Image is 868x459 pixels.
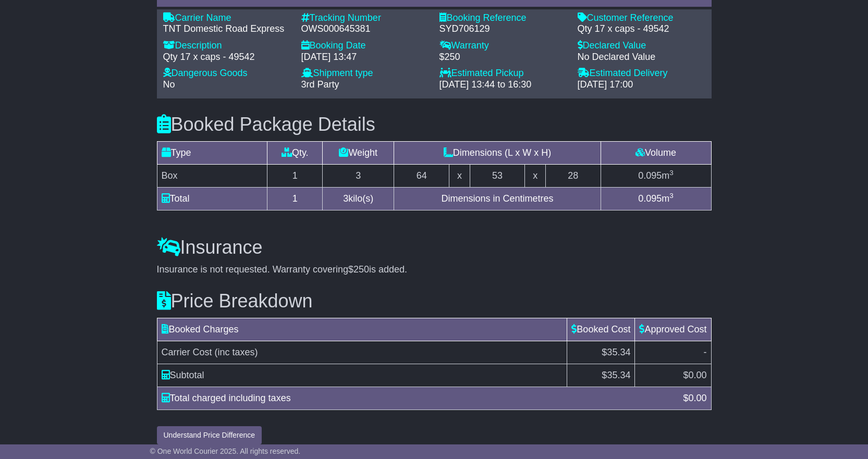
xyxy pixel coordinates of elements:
span: 35.34 [607,370,630,380]
div: [DATE] 13:44 to 16:30 [439,79,567,91]
span: $35.34 [602,347,630,357]
td: Dimensions (L x W x H) [394,142,601,165]
span: Carrier Cost [162,347,212,357]
div: Warranty [439,40,567,52]
div: [DATE] 13:47 [301,52,429,63]
div: No Declared Value [578,52,705,63]
span: - [704,347,707,357]
div: SYD706129 [439,23,567,35]
td: Volume [601,142,711,165]
span: 0.00 [688,370,706,380]
span: (inc taxes) [215,347,258,357]
td: 1 [267,165,323,188]
div: Estimated Pickup [439,68,567,79]
div: [DATE] 17:00 [578,79,705,91]
span: 0.095 [638,193,662,204]
span: 0.095 [638,170,662,181]
div: TNT Domestic Road Express [163,23,291,35]
div: Shipment type [301,68,429,79]
span: 3 [343,193,348,204]
div: Dangerous Goods [163,68,291,79]
td: $ [635,364,711,387]
td: $ [567,364,635,387]
div: Qty 17 x caps - 49542 [578,23,705,35]
td: 28 [545,165,601,188]
div: Customer Reference [578,13,705,24]
div: Carrier Name [163,13,291,24]
sup: 3 [669,169,674,177]
div: Declared Value [578,40,705,52]
div: $250 [439,52,567,63]
span: 0.00 [688,393,706,403]
td: Booked Charges [157,318,567,341]
span: $250 [348,264,369,275]
div: $ [678,391,712,405]
div: Insurance is not requested. Warranty covering is added. [157,264,712,276]
td: m [601,165,711,188]
td: m [601,188,711,210]
div: Tracking Number [301,13,429,24]
span: 3rd Party [301,79,339,90]
td: Weight [323,142,394,165]
span: © One World Courier 2025. All rights reserved. [150,447,301,455]
div: Estimated Delivery [578,68,705,79]
h3: Booked Package Details [157,114,712,135]
div: OWS000645381 [301,23,429,35]
td: x [449,165,470,188]
button: Understand Price Difference [157,426,262,444]
sup: 3 [669,192,674,200]
td: Total [157,188,267,210]
td: Approved Cost [635,318,711,341]
span: No [163,79,175,90]
td: kilo(s) [323,188,394,210]
td: Type [157,142,267,165]
td: 53 [470,165,525,188]
div: Booking Date [301,40,429,52]
td: 3 [323,165,394,188]
td: Box [157,165,267,188]
h3: Insurance [157,237,712,258]
div: Booking Reference [439,13,567,24]
div: Qty 17 x caps - 49542 [163,52,291,63]
td: Qty. [267,142,323,165]
div: Description [163,40,291,52]
td: Subtotal [157,364,567,387]
td: Booked Cost [567,318,635,341]
td: 64 [394,165,449,188]
td: 1 [267,188,323,210]
td: x [525,165,545,188]
td: Dimensions in Centimetres [394,188,601,210]
div: Total charged including taxes [156,391,678,405]
h3: Price Breakdown [157,291,712,312]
